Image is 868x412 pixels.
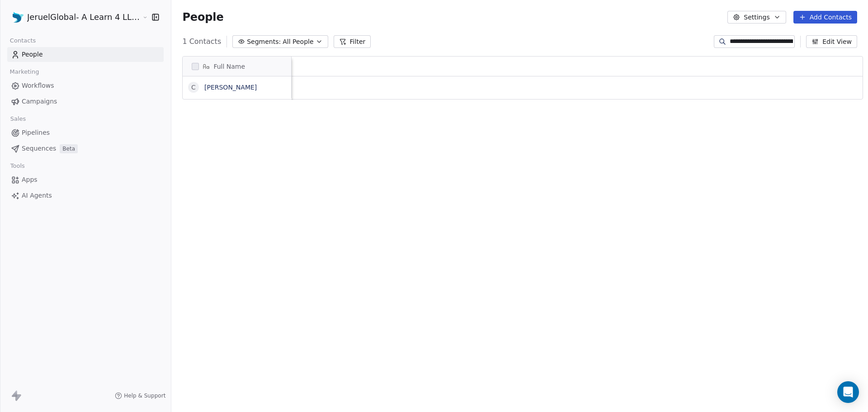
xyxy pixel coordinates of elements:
span: People [22,50,43,59]
span: Tools [6,159,28,173]
span: Contacts [6,34,40,47]
a: AI Agents [7,188,164,203]
a: Campaigns [7,94,164,109]
span: Segments: [247,37,281,47]
span: JeruelGlobal- A Learn 4 LLC Company [27,11,140,23]
a: Pipelines [7,125,164,140]
span: Marketing [6,65,43,79]
span: Workflows [22,81,54,90]
button: Edit View [806,35,857,48]
button: Settings [727,11,786,24]
span: People [182,10,223,24]
a: [PERSON_NAME] [204,84,257,91]
span: Beta [60,144,78,153]
span: Full Name [213,62,245,71]
div: C [191,83,196,92]
span: Campaigns [22,97,57,106]
a: Apps [7,172,164,187]
button: Add Contacts [793,11,857,24]
a: SequencesBeta [7,141,164,156]
span: 1 Contacts [182,36,221,47]
a: Workflows [7,78,164,93]
span: Pipelines [22,128,50,137]
img: Favicon.jpg [13,12,24,23]
button: JeruelGlobal- A Learn 4 LLC Company [11,9,136,25]
div: grid [183,76,292,398]
div: Full Name [183,57,291,76]
a: Help & Support [115,392,165,399]
span: Sequences [22,144,56,153]
span: Apps [22,175,38,185]
div: Open Intercom Messenger [837,381,859,403]
a: People [7,47,164,62]
span: All People [283,37,313,47]
span: AI Agents [22,191,52,200]
span: Sales [6,112,30,126]
button: Filter [334,35,371,48]
span: Help & Support [124,392,165,399]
